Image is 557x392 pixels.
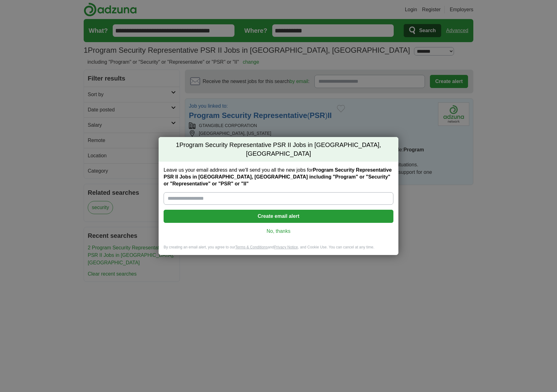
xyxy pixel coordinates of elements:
[274,245,298,249] a: Privacy Notice
[159,245,398,255] div: By creating an email alert, you agree to our and , and Cookie Use. You can cancel at any time.
[169,228,388,235] a: No, thanks
[159,137,398,162] h2: Program Security Representative PSR II Jobs in [GEOGRAPHIC_DATA], [GEOGRAPHIC_DATA]
[235,245,268,249] a: Terms & Conditions
[164,167,392,186] strong: Program Security Representative PSR II Jobs in [GEOGRAPHIC_DATA], [GEOGRAPHIC_DATA] including "Pr...
[164,167,393,187] label: Leave us your email address and we'll send you all the new jobs for
[164,210,393,223] button: Create email alert
[176,141,179,149] span: 1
